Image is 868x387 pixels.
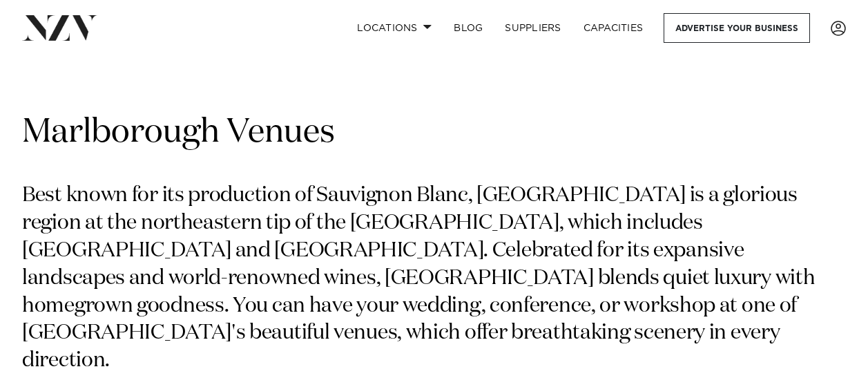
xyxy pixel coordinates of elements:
[443,13,494,43] a: BLOG
[494,13,572,43] a: SUPPLIERS
[22,111,846,155] h1: Marlborough Venues
[346,13,443,43] a: Locations
[572,13,655,43] a: Capacities
[22,15,97,40] img: nzv-logo.png
[22,182,846,375] p: Best known for its production of Sauvignon Blanc, [GEOGRAPHIC_DATA] is a glorious region at the n...
[664,13,810,43] a: Advertise your business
